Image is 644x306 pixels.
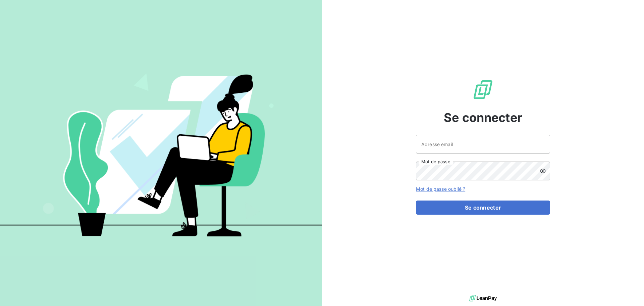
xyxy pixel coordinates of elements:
span: Se connecter [444,108,522,127]
button: Se connecter [416,201,550,215]
a: Mot de passe oublié ? [416,186,465,192]
input: placeholder [416,135,550,154]
img: Logo LeanPay [472,79,494,100]
img: logo [469,293,497,303]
